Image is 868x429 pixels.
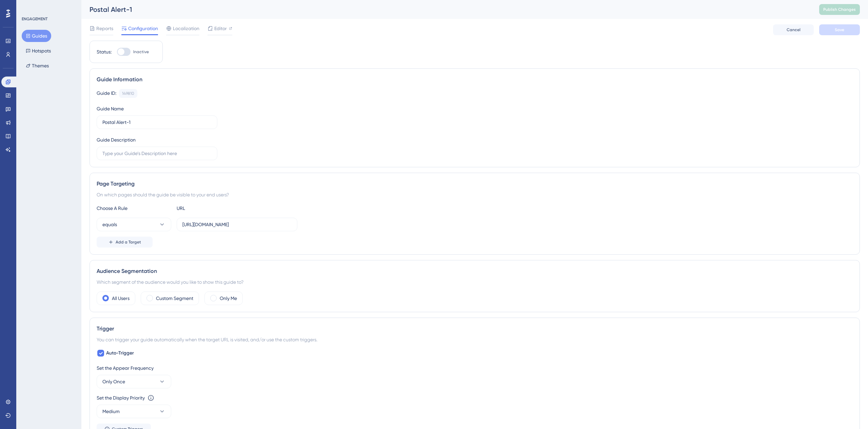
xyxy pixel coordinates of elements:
[773,24,814,35] button: Cancel
[220,294,237,302] label: Only Me
[787,27,801,33] span: Cancel
[97,191,853,199] div: On which pages should the guide be visible to your end users?
[102,378,125,386] span: Only Once
[819,24,860,35] button: Save
[97,364,853,372] div: Set the Appear Frequency
[97,336,853,344] div: You can trigger your guide automatically when the target URL is visited, and/or use the custom tr...
[97,136,136,144] div: Guide Description
[97,267,853,275] div: Audience Segmentation
[102,150,212,157] input: Type your Guide’s Description here
[116,239,141,245] span: Add a Target
[128,24,158,33] span: Configuration
[102,220,117,229] span: equals
[214,24,227,33] span: Editor
[122,91,134,96] div: 149810
[97,204,171,212] div: Choose A Rule
[97,394,145,402] div: Set the Display Priority
[97,405,171,418] button: Medium
[133,49,149,55] span: Inactive
[97,89,116,98] div: Guide ID:
[102,407,120,415] span: Medium
[22,30,51,42] button: Guides
[823,7,856,12] span: Publish Changes
[22,45,55,57] button: Hotspots
[97,105,124,113] div: Guide Name
[106,349,134,357] span: Auto-Trigger
[97,180,853,188] div: Page Targeting
[22,16,47,22] div: ENGAGEMENT
[22,60,53,72] button: Themes
[156,294,193,302] label: Custom Segment
[97,237,153,248] button: Add a Target
[90,5,802,14] div: Postal Alert-1
[182,221,292,228] input: yourwebsite.com/path
[112,294,130,302] label: All Users
[173,24,199,33] span: Localization
[97,375,171,388] button: Only Once
[819,4,860,15] button: Publish Changes
[97,76,853,84] div: Guide Information
[97,218,171,231] button: equals
[96,24,113,33] span: Reports
[97,278,853,286] div: Which segment of the audience would you like to show this guide to?
[97,48,112,56] div: Status:
[102,119,212,126] input: Type your Guide’s Name here
[177,204,251,212] div: URL
[835,27,844,33] span: Save
[97,325,853,333] div: Trigger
